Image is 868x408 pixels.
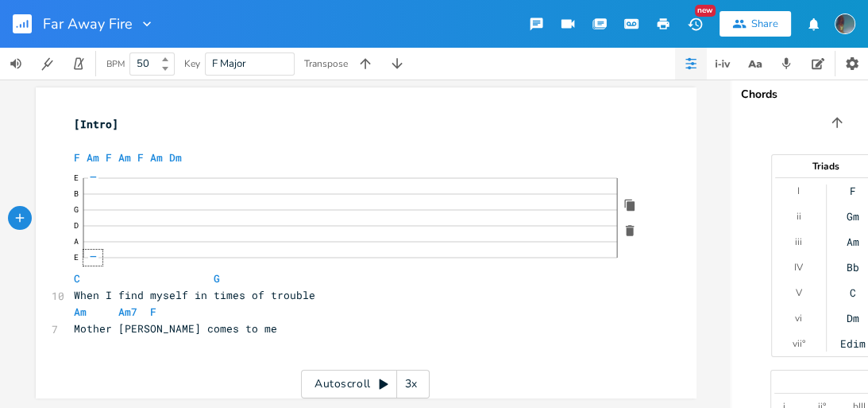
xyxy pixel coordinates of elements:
[797,210,801,223] div: ii
[850,185,856,197] div: F
[797,185,800,197] div: I
[796,286,802,299] div: V
[43,17,133,31] span: Far Away Fire
[118,150,131,165] span: Am
[74,204,79,215] text: G
[137,150,144,165] span: F
[679,10,711,38] button: New
[847,235,859,248] div: Am
[795,235,802,248] div: iii
[840,337,866,350] div: Edim
[793,337,805,350] div: vii°
[74,236,79,247] text: A
[74,117,118,131] span: [Intro]
[106,150,112,165] span: F
[74,271,80,286] span: C
[74,288,315,302] span: When I find myself in times of trouble
[88,253,98,262] span: —
[88,173,98,182] span: —
[74,305,87,319] span: Am
[719,11,791,37] button: Share
[397,370,426,398] div: 3x
[74,188,79,199] text: B
[301,370,430,398] div: Autoscroll
[847,261,859,274] div: Bb
[74,173,79,183] text: E
[150,305,156,319] span: F
[304,59,348,68] div: Transpose
[150,150,163,165] span: Am
[850,286,856,299] div: C
[106,60,125,68] div: BPM
[74,252,79,262] text: E
[87,150,99,165] span: Am
[74,220,79,231] text: D
[184,59,200,68] div: Key
[74,150,80,165] span: F
[847,312,859,324] div: Dm
[214,271,220,286] span: G
[695,5,716,17] div: New
[794,261,803,274] div: IV
[835,14,855,34] img: Caio Langlois
[795,312,802,324] div: vi
[212,56,246,71] span: F Major
[751,17,778,31] div: Share
[847,210,859,223] div: Gm
[74,321,277,336] span: Mother [PERSON_NAME] comes to me
[118,305,137,319] span: Am7
[169,150,182,165] span: Dm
